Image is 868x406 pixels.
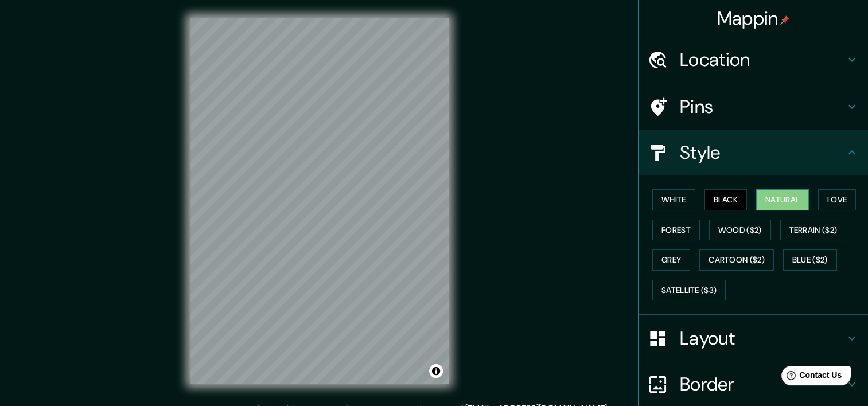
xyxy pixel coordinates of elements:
[717,7,790,30] h4: Mappin
[190,18,449,384] canvas: Map
[780,15,789,25] img: pin-icon.png
[429,364,443,378] button: Toggle attribution
[766,361,855,393] iframe: Help widget launcher
[709,220,771,241] button: Wood ($2)
[818,189,856,210] button: Love
[680,327,845,350] h4: Layout
[680,48,845,71] h4: Location
[639,315,868,361] div: Layout
[680,141,845,164] h4: Style
[652,189,695,210] button: White
[783,249,837,271] button: Blue ($2)
[680,373,845,396] h4: Border
[639,84,868,130] div: Pins
[639,130,868,175] div: Style
[704,189,748,210] button: Black
[652,249,690,271] button: Grey
[680,95,845,118] h4: Pins
[639,37,868,83] div: Location
[756,189,809,210] button: Natural
[780,220,847,241] button: Terrain ($2)
[652,280,726,301] button: Satellite ($3)
[652,220,700,241] button: Forest
[699,249,774,271] button: Cartoon ($2)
